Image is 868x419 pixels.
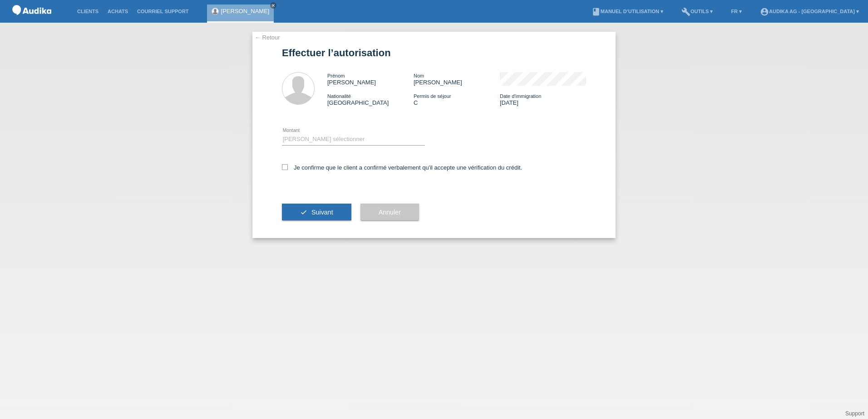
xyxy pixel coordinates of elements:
span: Annuler [379,209,401,216]
a: Courriel Support [133,9,193,14]
a: ← Retour [255,34,280,41]
i: account_circle [760,7,769,16]
div: [DATE] [500,93,586,106]
a: Support [845,410,864,417]
span: Nom [414,73,424,78]
span: Nationalité [327,93,351,99]
div: [GEOGRAPHIC_DATA] [327,93,414,106]
div: [PERSON_NAME] [414,72,500,86]
a: bookManuel d’utilisation ▾ [587,9,668,14]
span: Date d'immigration [500,93,541,99]
span: Permis de séjour [414,93,451,99]
a: POS — MF Group [9,18,54,24]
button: check Suivant [282,204,351,221]
i: check [300,209,307,216]
div: C [414,93,500,106]
span: Suivant [311,209,333,216]
a: close [270,2,276,9]
a: Achats [103,9,133,14]
i: build [681,7,690,16]
h1: Effectuer l’autorisation [282,47,586,58]
i: close [271,3,276,8]
a: account_circleAudika AG - [GEOGRAPHIC_DATA] ▾ [755,9,863,14]
i: book [592,7,601,16]
a: Clients [73,9,103,14]
span: Prénom [327,73,345,78]
a: buildOutils ▾ [677,9,717,14]
a: [PERSON_NAME] [221,8,270,15]
label: Je confirme que le client a confirmé verbalement qu'il accepte une vérification du crédit. [282,164,522,171]
a: FR ▾ [726,9,746,14]
button: Annuler [360,204,419,221]
div: [PERSON_NAME] [327,72,414,86]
